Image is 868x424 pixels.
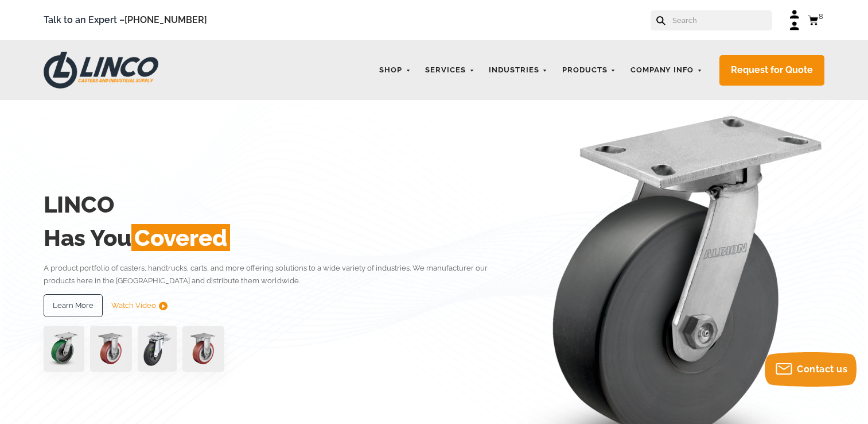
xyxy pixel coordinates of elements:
button: Contact us [765,352,857,387]
a: [PERSON_NAME] [789,9,799,20]
input: Search [671,10,772,30]
h2: LINCO [44,188,511,221]
span: Talk to an Expert – [44,13,207,28]
a: Log out [789,20,799,32]
a: [PHONE_NUMBER] [124,14,207,25]
span: Contact us [797,364,847,375]
a: Request for Quote [719,55,824,86]
span: 8 [819,12,823,21]
span: Covered [131,224,230,251]
h2: Has You [44,221,511,255]
img: LINCO CASTERS & INDUSTRIAL SUPPLY [44,52,158,88]
a: Watch Video [111,294,168,317]
img: subtract.png [159,302,168,310]
img: pn3orx8a-94725-1-1-.png [44,326,84,372]
img: lvwpp200rst849959jpg-30522-removebg-preview-1.png [138,326,177,372]
a: Industries [483,59,554,82]
a: Shop [373,59,417,82]
img: capture-59611-removebg-preview-1.png [182,326,224,372]
a: Services [419,59,480,82]
p: A product portfolio of casters, handtrucks, carts, and more offering solutions to a wide variety ... [44,262,511,287]
a: 8 [808,13,824,28]
a: Products [556,59,622,82]
a: Learn More [44,294,103,317]
a: Company Info [625,59,709,82]
img: capture-59611-removebg-preview-1.png [90,326,132,372]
